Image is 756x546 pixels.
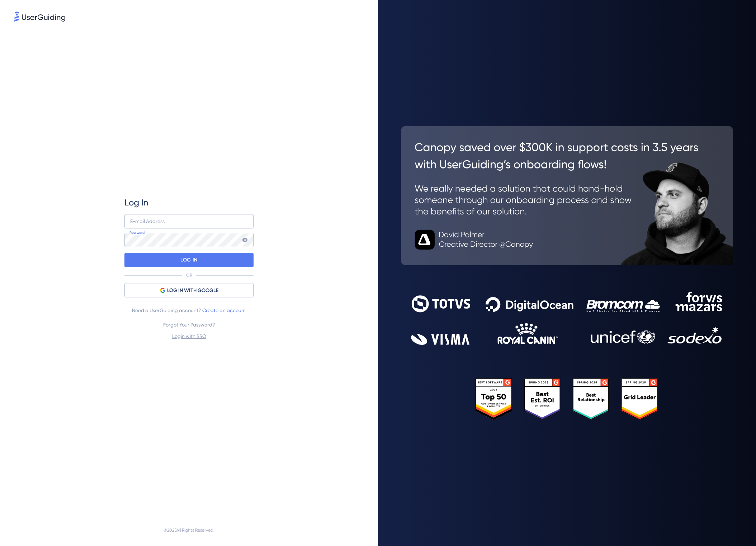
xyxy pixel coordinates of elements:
[164,526,214,535] span: © 2025 All Rights Reserved.
[132,306,246,315] span: Need a UserGuiding account?
[186,272,192,278] p: OR
[14,11,65,22] img: 8faab4ba6bc7696a72372aa768b0286c.svg
[180,254,197,266] p: LOG IN
[476,378,658,420] img: 25303e33045975176eb484905ab012ff.svg
[124,197,148,208] span: Log In
[172,333,206,339] a: Login with SSO
[411,292,723,345] img: 9302ce2ac39453076f5bc0f2f2ca889b.svg
[401,126,733,265] img: 26c0aa7c25a843aed4baddd2b5e0fa68.svg
[124,214,254,228] input: example@company.com
[163,322,215,328] a: Forgot Your Password?
[202,307,246,313] a: Create an account
[167,286,218,295] span: LOG IN WITH GOOGLE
